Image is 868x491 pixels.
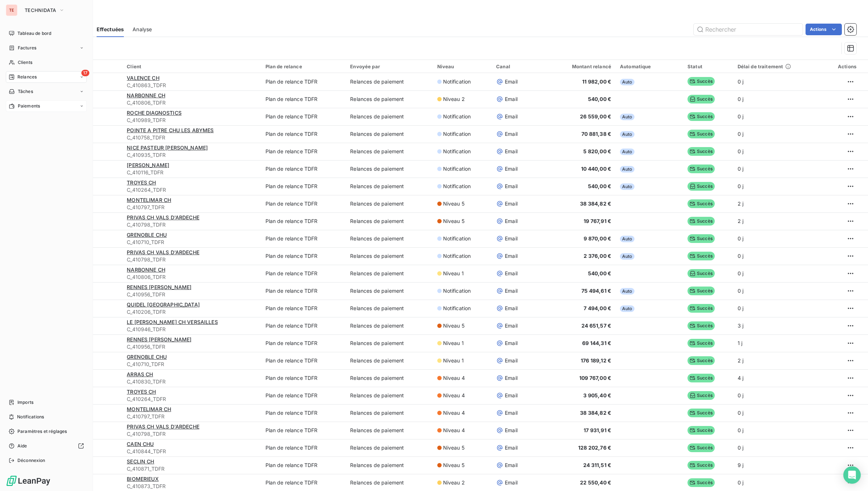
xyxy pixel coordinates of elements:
[733,387,820,404] td: 0 j
[505,322,518,329] span: Email
[6,4,17,16] div: TE
[584,253,611,259] span: 2 376,00 €
[443,340,464,347] span: Niveau 1
[505,148,518,155] span: Email
[505,427,518,434] span: Email
[127,221,256,228] span: C_410798_TDFR
[588,183,611,189] span: 540,00 €
[687,287,715,295] span: Succès
[620,183,634,190] span: Auto
[505,252,518,260] span: Email
[733,317,820,334] td: 3 j
[733,212,820,230] td: 2 j
[261,143,346,160] td: Plan de relance TDFR
[443,78,471,85] span: Notification
[443,374,465,382] span: Niveau 4
[733,143,820,160] td: 0 j
[127,249,199,255] span: PRIVAS CH VALS D'ARDECHE
[505,462,518,469] span: Email
[346,282,433,300] td: Relances de paiement
[17,443,27,449] span: Aide
[127,413,256,420] span: C_410797_TDFR
[584,427,611,433] span: 17 931,91 €
[581,322,611,329] span: 24 651,57 €
[443,113,471,120] span: Notification
[687,77,715,86] span: Succès
[127,256,256,263] span: C_410798_TDFR
[738,64,783,69] span: Délai de traitement
[496,64,532,69] div: Canal
[843,466,861,484] div: Open Intercom Messenger
[733,247,820,265] td: 0 j
[505,218,518,225] span: Email
[261,212,346,230] td: Plan de relance TDFR
[505,165,518,173] span: Email
[261,178,346,195] td: Plan de relance TDFR
[261,73,346,90] td: Plan de relance TDFR
[346,422,433,439] td: Relances de paiement
[583,148,611,154] span: 5 820,00 €
[17,399,33,406] span: Imports
[127,64,141,69] span: Client
[261,282,346,300] td: Plan de relance TDFR
[127,301,200,308] span: QUIDEL [GEOGRAPHIC_DATA]
[443,287,471,295] span: Notification
[687,199,715,208] span: Succès
[620,79,634,85] span: Auto
[733,108,820,125] td: 0 j
[346,334,433,352] td: Relances de paiement
[443,409,465,417] span: Niveau 4
[687,426,715,435] span: Succès
[17,414,44,420] span: Notifications
[437,64,488,69] div: Niveau
[127,319,218,325] span: LE [PERSON_NAME] CH VERSAILLES
[443,165,471,173] span: Notification
[687,391,715,400] span: Succès
[687,304,715,313] span: Succès
[261,456,346,474] td: Plan de relance TDFR
[505,96,518,103] span: Email
[346,456,433,474] td: Relances de paiement
[505,444,518,451] span: Email
[687,252,715,260] span: Succès
[733,160,820,178] td: 0 j
[127,389,156,395] span: TROYES CH
[806,24,842,35] button: Actions
[18,59,32,66] span: Clients
[443,305,471,312] span: Notification
[346,317,433,334] td: Relances de paiement
[261,90,346,108] td: Plan de relance TDFR
[346,195,433,212] td: Relances de paiement
[687,409,715,417] span: Succès
[127,448,256,455] span: C_410844_TDFR
[588,96,611,102] span: 540,00 €
[346,369,433,387] td: Relances de paiement
[18,88,33,95] span: Tâches
[127,336,191,342] span: RENNES [PERSON_NAME]
[687,130,715,138] span: Succès
[541,64,611,69] div: Montant relancé
[17,457,45,464] span: Déconnexion
[580,200,611,207] span: 38 384,82 €
[584,235,611,242] span: 9 870,00 €
[581,131,611,137] span: 70 881,38 €
[582,340,611,346] span: 69 144,31 €
[127,204,256,211] span: C_410797_TDFR
[687,217,715,226] span: Succès
[687,356,715,365] span: Succès
[18,45,36,51] span: Factures
[443,322,465,329] span: Niveau 5
[127,354,167,360] span: GRENOBLE CHU
[97,26,124,33] span: Effectuées
[261,160,346,178] td: Plan de relance TDFR
[687,64,729,69] div: Statut
[687,478,715,487] span: Succès
[582,78,611,85] span: 11 982,00 €
[127,361,256,368] span: C_410710_TDFR
[583,462,611,468] span: 24 311,51 €
[261,300,346,317] td: Plan de relance TDFR
[261,439,346,456] td: Plan de relance TDFR
[346,247,433,265] td: Relances de paiement
[127,291,256,298] span: C_410956_TDFR
[733,352,820,369] td: 2 j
